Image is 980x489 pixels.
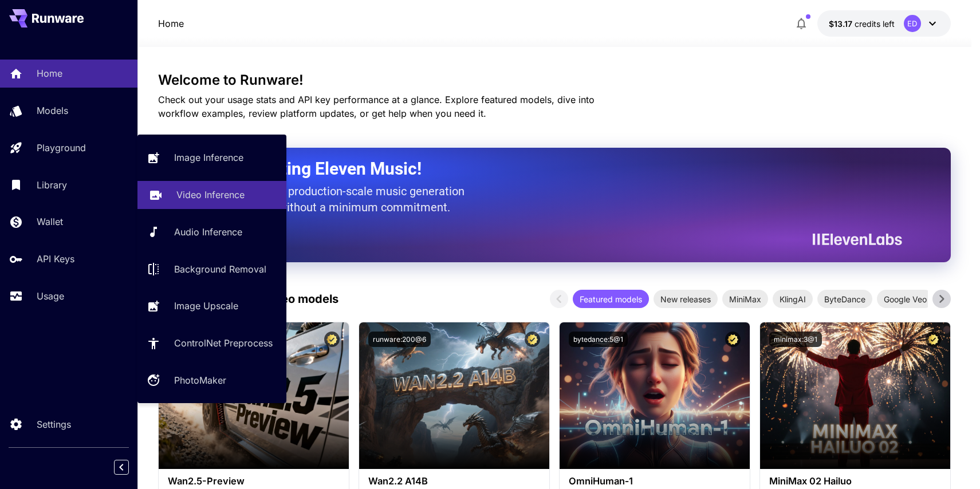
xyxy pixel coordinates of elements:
[525,332,540,347] button: Certified Model – Vetted for best performance and includes a commercial license.
[137,218,286,246] a: Audio Inference
[817,293,872,305] span: ByteDance
[174,262,266,276] p: Background Removal
[137,366,286,395] a: PhotoMaker
[37,66,62,80] p: Home
[569,476,741,487] h3: OmniHuman‑1
[37,252,74,266] p: API Keys
[37,178,67,192] p: Library
[569,332,628,347] button: bytedance:5@1
[174,151,243,164] p: Image Inference
[158,72,950,88] h3: Welcome to Runware!
[654,293,718,305] span: New releases
[187,158,893,180] h2: Now Supporting Eleven Music!
[829,18,895,30] div: $13.1742
[368,332,431,347] button: runware:200@6
[187,183,473,215] p: The only way to get production-scale music generation from Eleven Labs without a minimum commitment.
[722,293,768,305] span: MiniMax
[174,336,273,350] p: ControlNet Preprocess
[760,322,950,469] img: alt
[324,332,340,347] button: Certified Model – Vetted for best performance and includes a commercial license.
[37,417,71,431] p: Settings
[114,460,129,475] button: Collapse sidebar
[769,332,822,347] button: minimax:3@1
[137,144,286,172] a: Image Inference
[37,215,63,228] p: Wallet
[368,476,540,487] h3: Wan2.2 A14B
[158,17,184,30] p: Home
[174,225,242,239] p: Audio Inference
[174,373,226,387] p: PhotoMaker
[137,255,286,283] a: Background Removal
[176,188,245,202] p: Video Inference
[904,15,921,32] div: ED
[137,329,286,357] a: ControlNet Preprocess
[725,332,741,347] button: Certified Model – Vetted for best performance and includes a commercial license.
[773,293,813,305] span: KlingAI
[137,292,286,320] a: Image Upscale
[158,17,184,30] nav: breadcrumb
[123,457,137,478] div: Collapse sidebar
[359,322,549,469] img: alt
[769,476,941,487] h3: MiniMax 02 Hailuo
[560,322,750,469] img: alt
[37,104,68,117] p: Models
[877,293,934,305] span: Google Veo
[817,10,951,37] button: $13.1742
[37,289,64,303] p: Usage
[137,181,286,209] a: Video Inference
[174,299,238,313] p: Image Upscale
[168,476,340,487] h3: Wan2.5-Preview
[855,19,895,29] span: credits left
[926,332,941,347] button: Certified Model – Vetted for best performance and includes a commercial license.
[573,293,649,305] span: Featured models
[158,94,595,119] span: Check out your usage stats and API key performance at a glance. Explore featured models, dive int...
[829,19,855,29] span: $13.17
[37,141,86,155] p: Playground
